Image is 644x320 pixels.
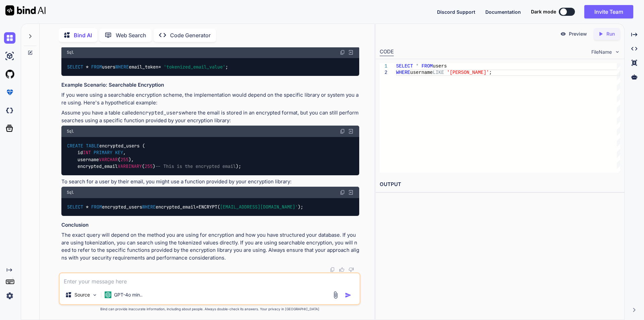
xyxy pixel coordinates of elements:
[67,50,74,55] span: Sql
[340,50,345,55] img: copy
[4,50,15,62] img: ai-studio
[614,49,620,55] img: chevron down
[67,204,83,210] span: SELECT
[376,177,624,192] h2: OUTPUT
[105,291,111,298] img: GPT-4o mini
[485,8,521,15] button: Documentation
[142,204,156,210] span: WHERE
[74,31,92,39] p: Bind AI
[116,31,146,39] p: Web Search
[99,156,118,163] span: VARCHAR
[74,291,90,298] p: Source
[410,70,433,75] span: username
[158,64,161,70] span: =
[560,31,566,37] img: preview
[340,129,345,134] img: copy
[67,63,229,71] code: users email_token ;
[170,31,211,39] p: Code Generator
[485,9,521,15] span: Documentation
[4,87,15,98] img: premium
[345,292,352,299] img: icon
[136,109,181,116] code: encrypted_users
[61,231,359,262] p: The exact query will depend on the method you are using for encryption and how you have structure...
[531,8,556,15] span: Dark mode
[606,31,615,37] p: Run
[92,292,98,298] img: Pick Models
[380,48,394,56] div: CODE
[120,156,128,163] span: 255
[330,267,335,272] img: copy
[433,63,447,69] span: users
[396,63,413,69] span: SELECT
[437,8,475,15] button: Discord Support
[67,143,99,149] span: CREATE TABLE
[61,221,359,229] h3: Conclusion
[61,109,359,124] p: Assume you have a table called where the email is stored in an encrypted format, but you can stil...
[332,291,339,299] img: attachment
[91,204,102,210] span: FROM
[340,190,345,195] img: copy
[5,5,46,15] img: Bind AI
[348,49,354,55] img: Open in Browser
[67,203,304,211] code: encrypted_users encrypted_email ENCRYPT( );
[4,32,15,44] img: chat
[437,9,475,15] span: Discord Support
[348,189,354,195] img: Open in Browser
[67,64,83,70] span: SELECT
[59,307,361,312] p: Bind can provide inaccurate information, including about people. Always double-check its answers....
[339,267,344,272] img: like
[118,164,142,170] span: VARBINARY
[61,91,359,106] p: If you were using a searchable encryption scheme, the implementation would depend on the specific...
[489,70,492,75] span: ;
[584,5,633,18] button: Invite Team
[348,128,354,134] img: Open in Browser
[4,105,15,116] img: darkCloudIdeIcon
[421,63,433,69] span: FROM
[115,64,129,70] span: WHERE
[4,68,15,80] img: githubLight
[380,63,387,70] div: 1
[348,267,354,272] img: dislike
[396,70,410,75] span: WHERE
[155,164,236,170] span: -- This is the encrypted email
[591,49,612,55] span: FileName
[67,190,74,195] span: Sql
[61,81,359,89] h3: Example Scenario: Searchable Encryption
[83,150,91,156] span: INT
[114,291,143,298] p: GPT-4o min..
[145,164,153,170] span: 255
[569,31,587,37] p: Preview
[67,142,241,170] code: encrypted_users ( id , username ( ), encrypted_email ( ) );
[220,204,298,210] span: [EMAIL_ADDRESS][DOMAIN_NAME]'
[94,150,123,156] span: PRIMARY KEY
[433,70,444,75] span: LIKE
[447,70,489,75] span: '[PERSON_NAME]'
[91,64,102,70] span: FROM
[61,178,359,186] p: To search for a user by their email, you might use a function provided by your encryption library:
[380,70,387,76] div: 2
[196,204,199,210] span: =
[67,129,74,134] span: Sql
[4,290,15,302] img: settings
[164,64,225,70] span: 'tokenized_email_value'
